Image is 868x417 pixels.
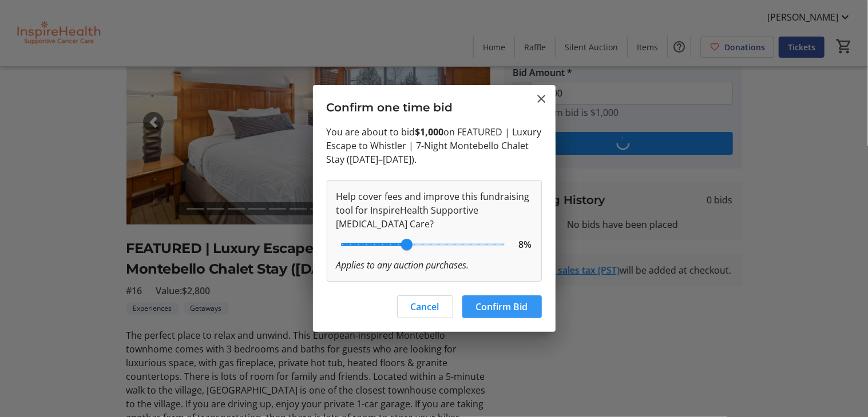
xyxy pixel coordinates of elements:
[411,300,439,314] span: Cancel
[535,92,549,106] button: Close
[313,85,556,125] h3: Confirm one time bid
[336,190,532,231] div: Help cover fees and improve this fundraising tool for InspireHealth Supportive [MEDICAL_DATA] Care?
[462,295,542,318] button: Confirm Bid
[397,295,453,318] button: Cancel
[509,238,532,251] span: 8%
[336,258,532,272] div: Applies to any auction purchases.
[415,126,444,138] strong: $1,000
[327,125,542,166] p: You are about to bid on FEATURED | Luxury Escape to Whistler | 7-Night Montebello Chalet Stay ([D...
[476,300,528,314] span: Confirm Bid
